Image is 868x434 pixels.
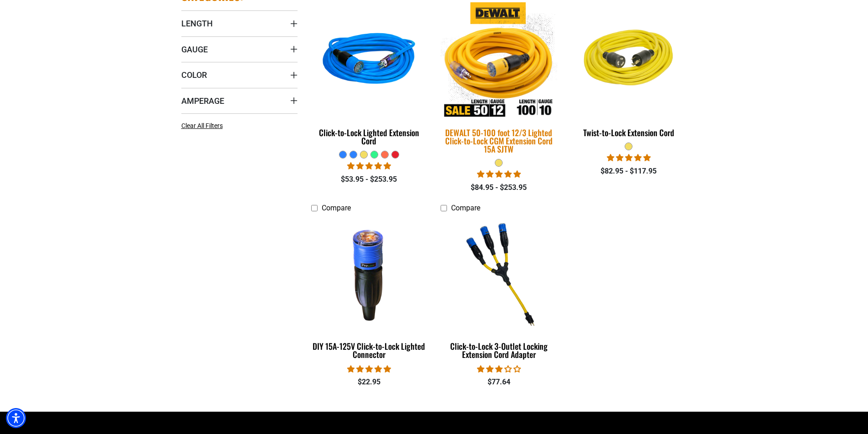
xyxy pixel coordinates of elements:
summary: Amperage [181,88,298,113]
div: $82.95 - $117.95 [570,166,687,177]
span: Compare [322,204,351,212]
span: Length [181,18,213,29]
a: blue Click-to-Lock Lighted Extension Cord [311,4,427,150]
img: DEWALT 50-100 foot 12/3 Lighted Click-to-Lock CGM Extension Cord 15A SJTW [435,2,563,119]
span: 5.00 stars [607,153,651,162]
div: $77.64 [441,377,557,388]
div: Twist-to-Lock Extension Cord [570,128,687,137]
span: Amperage [181,96,224,106]
img: blue [312,8,426,113]
div: DIY 15A-125V Click-to-Lock Lighted Connector [311,342,427,358]
div: DEWALT 50-100 foot 12/3 Lighted Click-to-Lock CGM Extension Cord 15A SJTW [441,128,557,153]
div: $53.95 - $253.95 [311,174,427,185]
summary: Gauge [181,36,298,62]
span: Compare [451,204,480,212]
span: Clear All Filters [181,122,223,129]
a: Click-to-Lock 3-Outlet Locking Extension Cord Adapter Click-to-Lock 3-Outlet Locking Extension Co... [441,217,557,364]
a: yellow Twist-to-Lock Extension Cord [570,4,687,142]
span: 4.84 stars [347,365,391,373]
span: 4.87 stars [347,162,391,170]
img: Click-to-Lock 3-Outlet Locking Extension Cord Adapter [442,221,556,326]
a: DIY 15A-125V Click-to-Lock Lighted Connector DIY 15A-125V Click-to-Lock Lighted Connector [311,217,427,364]
div: Click-to-Lock Lighted Extension Cord [311,128,427,145]
span: Color [181,70,207,80]
a: Clear All Filters [181,121,226,131]
summary: Color [181,62,298,87]
img: DIY 15A-125V Click-to-Lock Lighted Connector [312,221,426,326]
div: $84.95 - $253.95 [441,182,557,193]
span: 3.00 stars [477,365,521,373]
span: Gauge [181,44,208,55]
img: yellow [571,8,686,113]
span: 4.84 stars [477,170,521,179]
a: DEWALT 50-100 foot 12/3 Lighted Click-to-Lock CGM Extension Cord 15A SJTW DEWALT 50-100 foot 12/3... [441,4,557,158]
summary: Length [181,10,298,36]
div: Accessibility Menu [6,408,26,428]
div: $22.95 [311,377,427,388]
div: Click-to-Lock 3-Outlet Locking Extension Cord Adapter [441,342,557,358]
